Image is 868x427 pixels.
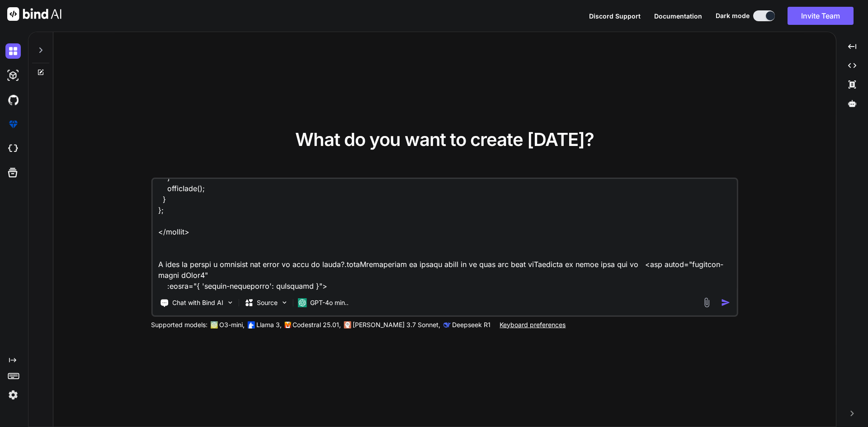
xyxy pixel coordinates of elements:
[5,387,21,403] img: settings
[257,298,278,307] p: Source
[292,320,341,329] p: Codestral 25.01,
[716,11,750,20] span: Dark mode
[500,320,566,329] p: Keyboard preferences
[5,117,21,132] img: premium
[152,179,737,291] textarea: <loremips> <dol sitam="consecte-adipi eLits1" :doeiu="{ 'tempor-incididunt': utLaboree }"> <dol m...
[210,321,217,328] img: GPT-4
[443,321,450,328] img: claude
[295,128,594,150] span: What do you want to create [DATE]?
[310,298,349,307] p: GPT-4o min..
[172,298,223,307] p: Chat with Bind AI
[654,12,702,20] span: Documentation
[151,320,208,329] p: Supported models:
[256,320,282,329] p: Llama 3,
[589,12,641,20] span: Discord Support
[5,43,21,59] img: darkChat
[247,321,255,328] img: Llama2
[5,68,21,83] img: darkAi-studio
[226,299,234,306] img: Pick Tools
[721,298,731,307] img: icon
[452,320,491,329] p: Deepseek R1
[702,297,712,308] img: attachment
[219,320,245,329] p: O3-mini,
[5,92,21,108] img: githubDark
[284,322,291,328] img: Mistral-AI
[353,320,440,329] p: [PERSON_NAME] 3.7 Sonnet,
[589,11,641,21] button: Discord Support
[788,7,854,25] button: Invite Team
[5,141,21,156] img: cloudideIcon
[297,298,307,307] img: GPT-4o mini
[654,11,702,21] button: Documentation
[280,299,288,306] img: Pick Models
[344,321,351,328] img: claude
[7,7,61,21] img: Bind AI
